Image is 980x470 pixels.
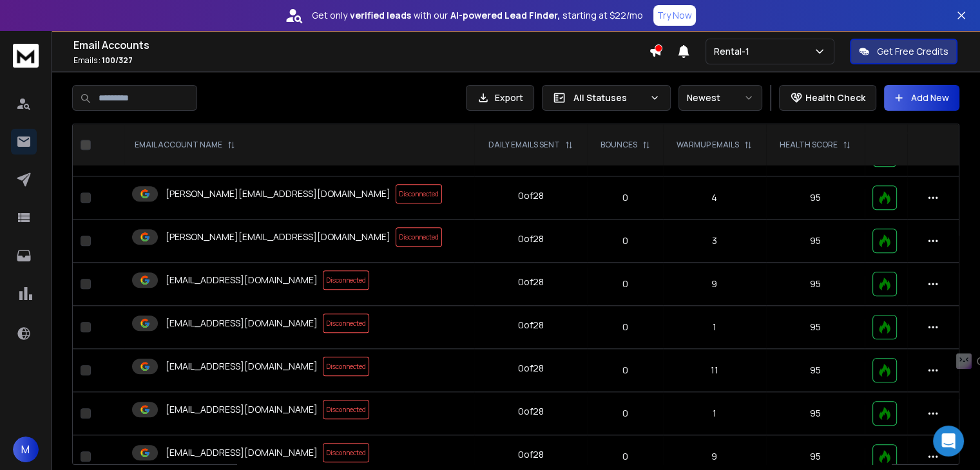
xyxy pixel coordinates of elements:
[595,407,655,420] p: 0
[677,140,739,150] p: WARMUP EMAILS
[663,220,766,263] td: 3
[933,426,964,456] div: Open Intercom Messenger
[166,446,318,459] p: [EMAIL_ADDRESS][DOMAIN_NAME]
[323,314,369,333] span: Disconnected
[166,187,390,200] p: [PERSON_NAME][EMAIL_ADDRESS][DOMAIN_NAME]
[678,85,762,111] button: Newest
[657,9,692,22] p: Try Now
[466,85,534,111] button: Export
[663,176,766,220] td: 4
[396,227,442,247] span: Disconnected
[600,140,637,150] p: BOUNCES
[13,437,39,462] button: M
[595,450,655,463] p: 0
[573,91,644,104] p: All Statuses
[312,9,643,22] p: Get only with our starting at $22/mo
[518,189,544,202] div: 0 of 28
[323,443,369,462] span: Disconnected
[663,392,766,435] td: 1
[518,448,544,461] div: 0 of 28
[450,9,560,22] strong: AI-powered Lead Finder,
[766,220,865,263] td: 95
[595,234,655,247] p: 0
[663,306,766,349] td: 1
[323,357,369,376] span: Disconnected
[779,85,876,111] button: Health Check
[488,140,560,150] p: DAILY EMAILS SENT
[766,392,865,435] td: 95
[323,270,369,290] span: Disconnected
[102,55,133,66] span: 100 / 327
[323,400,369,419] span: Disconnected
[714,45,754,58] p: Rental-1
[518,232,544,245] div: 0 of 28
[518,405,544,418] div: 0 of 28
[663,263,766,306] td: 9
[396,184,442,203] span: Disconnected
[595,321,655,334] p: 0
[73,55,649,66] p: Emails :
[166,274,318,287] p: [EMAIL_ADDRESS][DOMAIN_NAME]
[595,364,655,377] p: 0
[518,276,544,288] div: 0 of 28
[766,306,865,349] td: 95
[166,230,390,243] p: [PERSON_NAME][EMAIL_ADDRESS][DOMAIN_NAME]
[805,91,865,104] p: Health Check
[135,140,235,150] div: EMAIL ACCOUNT NAME
[663,349,766,392] td: 11
[884,85,959,111] button: Add New
[780,140,838,150] p: HEALTH SCORE
[850,39,957,64] button: Get Free Credits
[877,45,948,58] p: Get Free Credits
[653,5,696,26] button: Try Now
[595,277,655,290] p: 0
[766,349,865,392] td: 95
[595,191,655,204] p: 0
[518,362,544,375] div: 0 of 28
[166,317,318,330] p: [EMAIL_ADDRESS][DOMAIN_NAME]
[350,9,411,22] strong: verified leads
[166,360,318,373] p: [EMAIL_ADDRESS][DOMAIN_NAME]
[13,44,39,68] img: logo
[766,176,865,220] td: 95
[518,319,544,332] div: 0 of 28
[766,263,865,306] td: 95
[73,37,649,53] h1: Email Accounts
[166,403,318,416] p: [EMAIL_ADDRESS][DOMAIN_NAME]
